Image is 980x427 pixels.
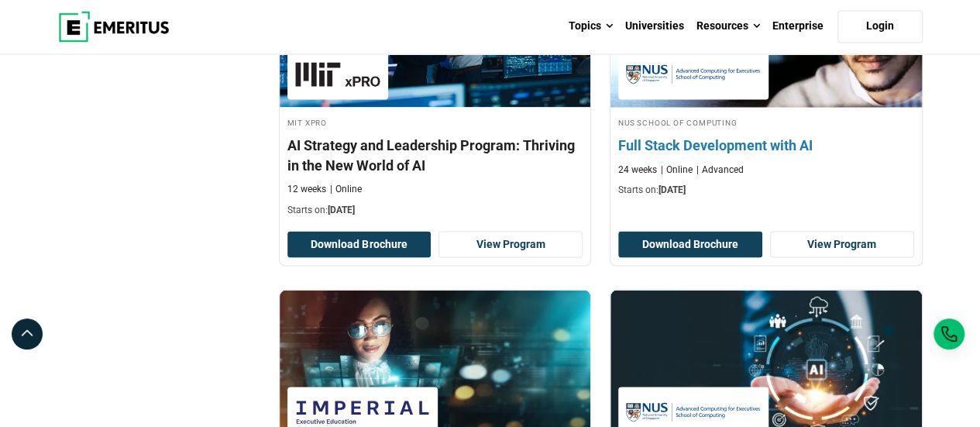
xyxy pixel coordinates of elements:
a: View Program [770,231,914,257]
p: Online [661,163,693,176]
h4: Full Stack Development with AI [618,135,914,154]
img: MIT xPRO [295,57,380,91]
span: [DATE] [658,184,686,195]
p: Starts on: [287,203,583,216]
p: 24 weeks [618,163,657,176]
p: Starts on: [618,183,914,196]
img: NUS School of Computing [626,57,761,91]
p: Online [330,182,362,195]
h4: AI Strategy and Leadership Program: Thriving in the New World of AI [287,135,583,174]
button: Download Brochure [287,231,432,257]
h4: NUS School of Computing [618,115,914,128]
a: View Program [438,231,583,257]
span: [DATE] [328,204,355,215]
h4: MIT xPRO [287,115,583,128]
p: 12 weeks [287,182,326,195]
button: Download Brochure [618,231,762,257]
a: Login [837,10,923,43]
p: Advanced [696,163,744,176]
